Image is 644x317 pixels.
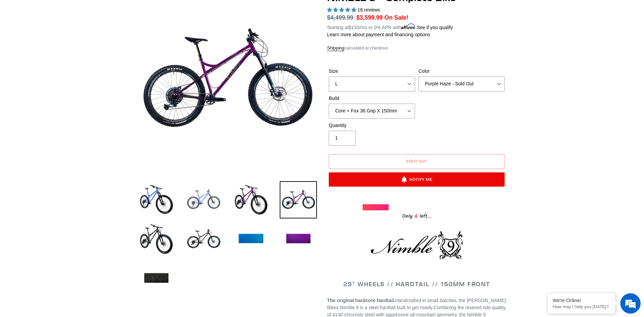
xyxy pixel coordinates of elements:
[327,14,353,21] s: $4,499.99
[329,172,505,187] button: Notify Me
[343,280,490,288] span: 29" WHEELS // HARDTAIL // 150MM FRONT
[384,13,408,22] span: On Sale!
[418,68,505,75] label: Color
[417,25,453,30] a: See if you qualify - Learn more about Affirm Financing (opens in modal)
[138,220,175,258] img: Load image into Gallery viewer, NIMBLE 9 - Complete Bike
[327,32,430,37] a: Learn more about payment and financing options
[327,298,506,310] span: Handcrafted in small batches, the [PERSON_NAME] Bikes Nimble 9 is a steel hardtail built to get r...
[45,38,124,47] div: Chat with us now
[329,122,415,129] label: Quantity
[327,22,453,31] p: Starting at /mo or 0% APR with .
[185,181,222,218] img: Load image into Gallery viewer, NIMBLE 9 - Complete Bike
[22,34,39,51] img: d_696896380_company_1647369064580_696896380
[349,25,359,30] span: $150
[280,220,317,258] img: Load image into Gallery viewer, NIMBLE 9 - Complete Bike
[39,85,93,154] span: We're online!
[363,210,471,221] div: Only left...
[401,24,415,29] span: Affirm
[111,3,127,20] div: Minimize live chat window
[413,212,420,220] span: 6
[356,14,383,21] span: $3,599.99
[327,45,344,51] a: Shipping
[553,304,610,309] p: How may I help you today?
[327,298,395,303] strong: The original hardcore hardtail.
[327,45,506,51] div: calculated at checkout.
[406,158,428,164] span: Sold out
[232,181,270,218] img: Load image into Gallery viewer, NIMBLE 9 - Complete Bike
[138,260,175,297] img: Load image into Gallery viewer, NIMBLE 9 - Complete Bike
[327,7,358,13] span: 4.89 stars
[329,95,415,102] label: Build
[3,185,129,209] textarea: Type your message and hit 'Enter'
[138,181,175,218] img: Load image into Gallery viewer, NIMBLE 9 - Complete Bike
[358,7,380,13] span: 18 reviews
[280,181,317,218] img: Load image into Gallery viewer, NIMBLE 9 - Complete Bike
[553,298,610,303] div: We're Online!
[329,154,505,169] button: Sold out
[232,220,270,258] img: Load image into Gallery viewer, NIMBLE 9 - Complete Bike
[185,220,222,258] img: Load image into Gallery viewer, NIMBLE 9 - Complete Bike
[7,37,18,47] div: Navigation go back
[329,68,415,75] label: Size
